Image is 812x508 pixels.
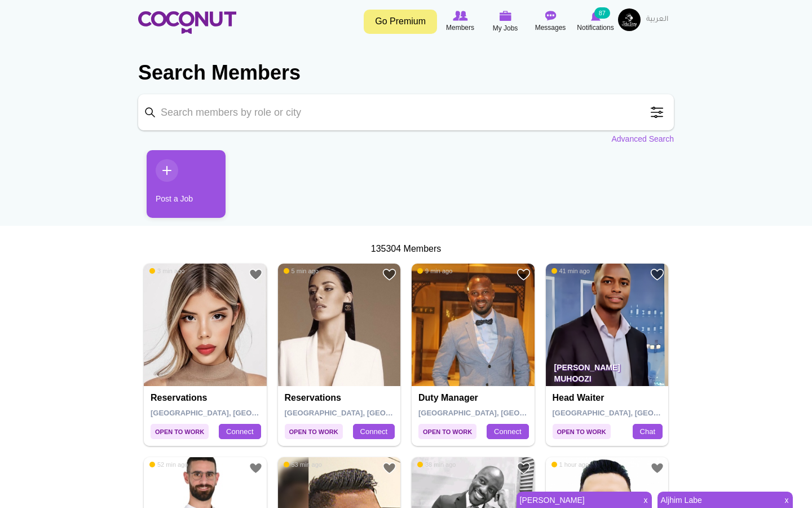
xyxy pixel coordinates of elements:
[640,492,652,508] span: x
[417,267,452,275] span: 9 min ago
[551,461,589,468] span: 1 hour ago
[573,8,618,34] a: Notifications Notifications 87
[551,267,590,275] span: 41 min ago
[438,8,483,34] a: Browse Members Members
[517,268,531,282] a: Add to Favourites
[151,409,311,417] span: [GEOGRAPHIC_DATA], [GEOGRAPHIC_DATA]
[553,424,611,439] span: Open to Work
[353,424,395,440] a: Connect
[528,8,573,34] a: Messages Messages
[535,22,566,33] span: Messages
[545,11,556,21] img: Messages
[138,59,674,86] h2: Search Members
[650,461,664,475] a: Add to Favourites
[493,23,518,34] span: My Jobs
[285,409,445,417] span: [GEOGRAPHIC_DATA], [GEOGRAPHIC_DATA]
[657,492,778,508] a: Aljhim Labe
[219,424,261,440] a: Connect
[285,424,343,439] span: Open to Work
[453,11,467,21] img: Browse Members
[483,8,528,35] a: My Jobs My Jobs
[285,393,397,403] h4: Reservations
[641,8,674,31] a: العربية
[650,268,664,282] a: Add to Favourites
[546,354,669,386] p: [PERSON_NAME] Muhoozi
[151,424,209,439] span: Open to Work
[382,461,396,475] a: Add to Favourites
[138,94,674,130] input: Search members by role or city
[418,424,476,439] span: Open to Work
[138,11,236,34] img: Home
[446,22,474,33] span: Members
[249,461,263,475] a: Add to Favourites
[591,11,601,21] img: Notifications
[284,461,322,468] span: 53 min ago
[382,268,396,282] a: Add to Favourites
[149,461,188,468] span: 52 min ago
[417,461,456,468] span: 38 min ago
[418,409,579,417] span: [GEOGRAPHIC_DATA], [GEOGRAPHIC_DATA]
[781,492,793,508] span: x
[151,393,263,403] h4: Reservations
[418,393,531,403] h4: Duty Manager
[149,267,184,275] span: 3 min ago
[633,424,663,440] a: Chat
[138,150,217,226] li: 1 / 1
[517,461,531,475] a: Add to Favourites
[611,133,674,144] a: Advanced Search
[594,7,610,19] small: 87
[284,267,319,275] span: 5 min ago
[364,10,437,34] a: Go Premium
[553,393,665,403] h4: Head Waiter
[553,409,713,417] span: [GEOGRAPHIC_DATA], [GEOGRAPHIC_DATA]
[487,424,528,440] a: Connect
[517,492,637,508] a: [PERSON_NAME]
[138,243,674,256] div: 135304 Members
[499,11,511,21] img: My Jobs
[577,22,614,33] span: Notifications
[147,150,226,218] a: Post a Job
[249,268,263,282] a: Add to Favourites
